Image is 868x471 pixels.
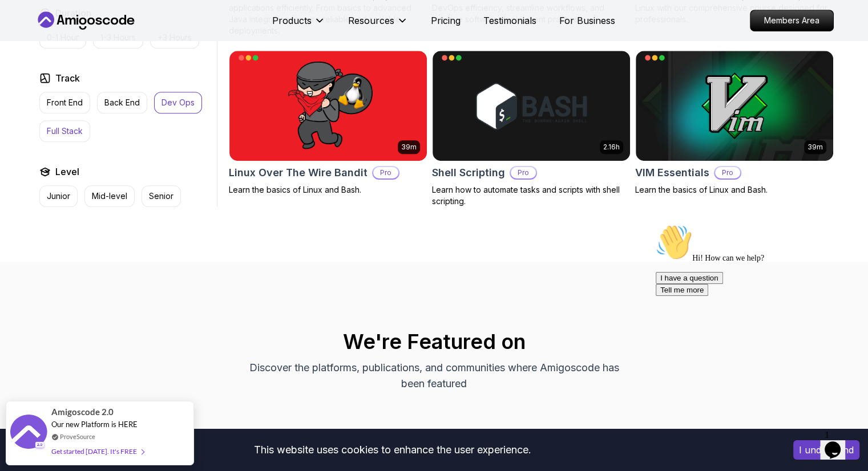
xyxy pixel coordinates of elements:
p: 39m [401,143,417,152]
img: :wave: [5,5,41,41]
a: Testimonials [483,14,536,27]
button: Tell me more [5,64,57,76]
h2: VIM Essentials [635,165,709,181]
button: I have a question [5,52,72,64]
span: Amigoscode 2.0 [51,405,114,419]
p: Learn the basics of Linux and Bash. [635,184,834,196]
div: Get started [DATE]. It's FREE [51,445,144,458]
button: Dev Ops [154,92,202,113]
span: Our new Platform is HERE [51,420,138,429]
button: Accept cookies [793,440,859,460]
a: Members Area [750,10,834,31]
p: Front End [47,97,83,108]
p: 2.16h [603,143,620,152]
img: Shell Scripting card [433,51,630,161]
p: Discover the platforms, publications, and communities where Amigoscode has been featured [243,360,626,392]
p: Mid-level [92,190,127,202]
h2: We're Featured on [35,330,834,353]
p: Members Area [750,10,833,31]
a: Pricing [431,14,461,27]
p: 39m [808,143,823,152]
iframe: chat widget [651,220,857,420]
img: VIM Essentials card [636,51,833,161]
p: Dev Ops [162,97,195,108]
button: Resources [348,14,408,36]
p: Senior [149,190,173,202]
h2: Linux Over The Wire Bandit [229,165,368,181]
p: Products [272,14,312,27]
iframe: chat widget [820,425,857,460]
div: This website uses cookies to enhance the user experience. [9,437,776,462]
p: Pro [511,167,536,178]
button: Front End [39,92,90,113]
p: Full Stack [47,125,83,137]
button: Senior [142,185,181,207]
button: Mid-level [84,185,135,207]
button: Products [272,14,325,36]
h2: Shell Scripting [432,165,505,181]
p: Learn how to automate tasks and scripts with shell scripting. [432,184,631,207]
div: 👋Hi! How can we help?I have a questionTell me more [5,5,210,76]
p: Resources [348,14,394,27]
h2: Track [55,71,80,85]
p: Junior [47,190,70,202]
a: Shell Scripting card2.16hShell ScriptingProLearn how to automate tasks and scripts with shell scr... [432,50,631,208]
img: provesource social proof notification image [10,415,47,452]
p: Back End [104,97,140,108]
p: Pro [715,167,740,178]
button: Junior [39,185,78,207]
a: For Business [559,14,615,27]
button: Full Stack [39,120,90,142]
a: ProveSource [60,432,95,441]
a: Linux Over The Wire Bandit card39mLinux Over The Wire BanditProLearn the basics of Linux and Bash. [229,50,427,196]
button: Back End [97,92,147,113]
p: Pro [373,167,398,178]
img: Linux Over The Wire Bandit card [229,51,427,161]
span: Hi! How can we help? [5,34,113,43]
a: VIM Essentials card39mVIM EssentialsProLearn the basics of Linux and Bash. [635,50,834,196]
p: Learn the basics of Linux and Bash. [229,184,427,196]
h2: Level [55,165,79,178]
